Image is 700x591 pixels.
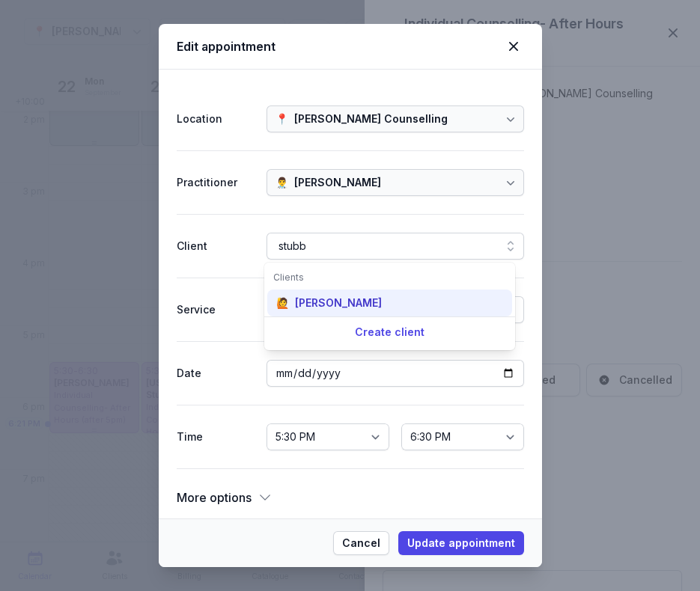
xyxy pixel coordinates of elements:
div: Practitioner [177,174,255,192]
div: [PERSON_NAME] [295,295,382,310]
span: Cancel [342,534,380,552]
div: 👨‍⚕️ [276,174,288,192]
button: Update appointment [398,531,524,555]
div: Edit appointment [177,37,503,55]
div: Date [177,364,255,382]
div: Client [177,237,255,255]
div: Create client [264,316,515,347]
div: 📍 [276,110,288,128]
input: Date [267,360,524,387]
button: Cancel [333,531,389,555]
span: More options [177,487,252,508]
div: Clients [273,272,506,284]
div: stubb [279,237,306,255]
div: Time [177,428,255,446]
div: Service [177,301,255,319]
div: Location [177,110,255,128]
span: Update appointment [407,534,515,552]
div: [PERSON_NAME] Counselling [294,110,448,128]
div: [PERSON_NAME] [294,174,381,192]
div: 🙋 [276,295,289,310]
